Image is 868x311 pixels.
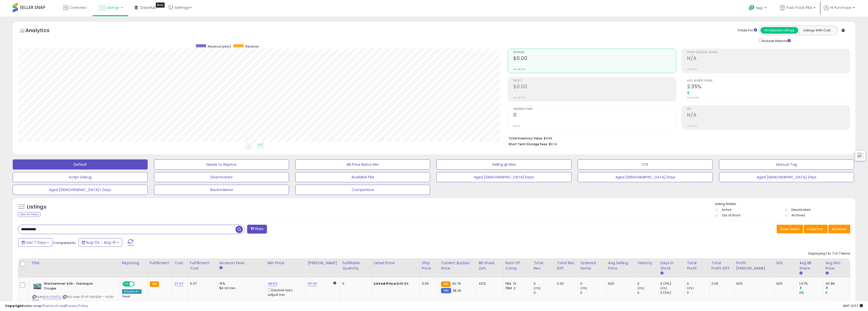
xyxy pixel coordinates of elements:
small: Prev: N/A [687,68,697,71]
button: Aug-04 - Aug-10 [78,238,122,247]
button: Actions [828,225,850,233]
div: Days In Stock [660,260,683,271]
span: 2025-08-18 13:57 GMT [843,303,863,308]
h5: Listings [27,203,46,211]
div: Total Profit [687,260,707,271]
div: Avg Selling Price [608,260,633,271]
span: Last 7 Days [26,240,46,245]
div: ROI [776,260,795,266]
b: Warhammer 40k - Harlequin Troupe [44,281,106,292]
div: 0 (0%) [660,281,685,286]
span: 38.25 [452,288,462,293]
div: Ordered Items [580,260,604,271]
div: 0 [534,291,555,295]
div: 0 [687,291,709,295]
div: Clear All Filters [18,212,40,217]
span: Compared to: [53,240,76,245]
div: Total Rev. [534,260,553,271]
small: FBA [150,281,159,287]
div: Current Buybox Price [441,260,474,271]
div: Amazon AI * [122,289,142,294]
div: N/A [736,281,771,286]
div: N/A [776,281,793,286]
div: 15% [219,281,262,286]
button: Filters [247,225,267,234]
a: Privacy Policy [66,303,88,308]
img: 41xzcYYj-NL._SL40_.jpg [32,281,43,292]
b: Total Inventory Value: [508,136,543,140]
small: FBA [441,281,450,287]
h2: N/A [687,112,850,119]
a: 55.00 [308,281,317,286]
small: (0%) [687,286,694,290]
div: [PERSON_NAME] [308,260,338,266]
div: 0 [342,281,368,286]
small: Prev: $0.00 [513,96,525,99]
img: icon48.png [857,153,863,159]
div: $48.84 [374,281,416,286]
div: FBA: 13 [505,281,528,286]
span: Overview [70,5,86,10]
button: Selling @ Max [436,159,571,170]
a: 48.84 [268,281,277,286]
span: Avg. Buybox Share [687,79,850,82]
button: Needs to Reprice [154,159,289,170]
div: 0 [637,291,658,295]
div: 0 (0%) [660,291,685,295]
span: Listings [106,5,119,10]
div: 42% [479,281,499,286]
button: Deactivated [154,172,289,182]
span: Ordered Items [513,108,676,111]
div: Avg Win Price [825,260,848,271]
div: Preset: [122,295,144,306]
div: Amazon Fees [219,260,263,266]
small: FBM [441,288,451,293]
div: Fulfillable Quantity [342,260,369,271]
button: STE [578,159,713,170]
button: Default [13,159,148,170]
p: Listing States: [715,202,855,206]
div: 5.37 [190,281,213,286]
span: ON [123,282,129,286]
div: Fulfillment Cost [190,260,215,271]
div: Avg BB Share [799,260,821,271]
b: Short Term Storage Fees: [508,142,548,146]
button: Available FBA [295,172,430,182]
h2: 2.35% [687,84,850,91]
div: Include Returns [755,38,797,44]
small: Prev: 0 [513,125,520,128]
div: Disable auto adjust min [268,287,302,297]
div: Velocity [637,260,656,266]
div: Tooltip anchor [156,3,165,8]
button: Aged [DEMOGRAPHIC_DATA] Days [436,172,571,182]
button: Aged [DEMOGRAPHIC_DATA] Days [578,172,713,182]
small: (0%) [580,286,587,290]
small: Days In Stock. [660,271,663,276]
div: Displaying 1 to 7 of 7 items [808,251,850,256]
button: Manual Tag [719,159,854,170]
div: Profit [PERSON_NAME] [736,260,772,271]
b: Listed Price: [374,281,397,286]
span: Profit [513,79,676,82]
button: BB Price Below Min [295,159,430,170]
div: 0 [580,291,606,295]
div: Num of Comp. [505,260,530,271]
div: Totals For [737,28,757,33]
span: OFF [133,282,142,286]
div: Total Profit Diff. [711,260,732,271]
div: 0 [580,281,606,286]
div: FBM: 2 [505,286,528,291]
div: 1.67% [799,281,823,286]
span: Columns [807,226,823,232]
label: Active [722,208,731,212]
small: Prev: 0.00% [687,96,699,99]
small: (0%) [660,286,667,290]
div: BB Share 24h. [479,260,501,271]
div: Min Price [268,260,303,266]
li: $349 [508,135,846,141]
i: Get Help [748,5,755,11]
div: ASIN: [32,281,116,308]
div: N/A [608,281,632,286]
button: Listings With Cost [798,27,836,34]
div: 0.00 [711,281,730,286]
